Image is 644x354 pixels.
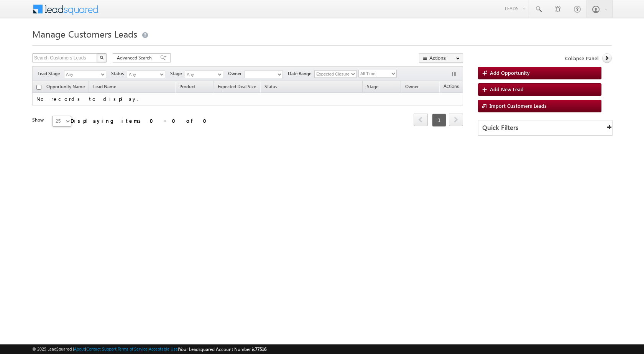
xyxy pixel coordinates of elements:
[149,346,178,351] a: Acceptable Use
[179,84,195,89] span: Product
[32,28,137,40] span: Manage Customers Leads
[111,70,127,77] span: Status
[367,84,378,89] span: Stage
[478,120,612,135] div: Quick Filters
[46,84,85,89] span: Opportunity Name
[255,346,266,352] span: 77516
[261,82,281,92] a: Status
[74,346,85,351] a: About
[490,102,547,109] span: Import Customers Leads
[490,69,530,76] span: Add Opportunity
[414,114,428,126] a: prev
[419,53,463,63] button: Actions
[288,70,314,77] span: Date Range
[228,70,245,77] span: Owner
[118,346,148,351] a: Terms of Service
[449,114,463,126] a: next
[414,113,428,126] span: prev
[170,70,185,77] span: Stage
[218,84,256,89] span: Expected Deal Size
[449,113,463,126] span: next
[565,55,598,62] span: Collapse Panel
[432,114,446,127] span: 1
[89,82,120,92] span: Lead Name
[100,56,103,59] img: Search
[490,86,524,92] span: Add New Lead
[43,82,89,92] a: Opportunity Name
[117,54,154,61] span: Advanced Search
[440,82,463,92] span: Actions
[405,84,419,89] span: Owner
[179,346,266,352] span: Your Leadsquared Account Number is
[214,82,260,92] a: Expected Deal Size
[32,346,266,353] span: © 2025 LeadSquared | | | | |
[71,116,211,125] div: Displaying items 0 - 0 of 0
[36,85,41,90] input: Check all records
[86,346,117,351] a: Contact Support
[38,70,63,77] span: Lead Stage
[363,82,382,92] a: Stage
[32,117,46,123] div: Show
[32,93,463,105] td: No records to display.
